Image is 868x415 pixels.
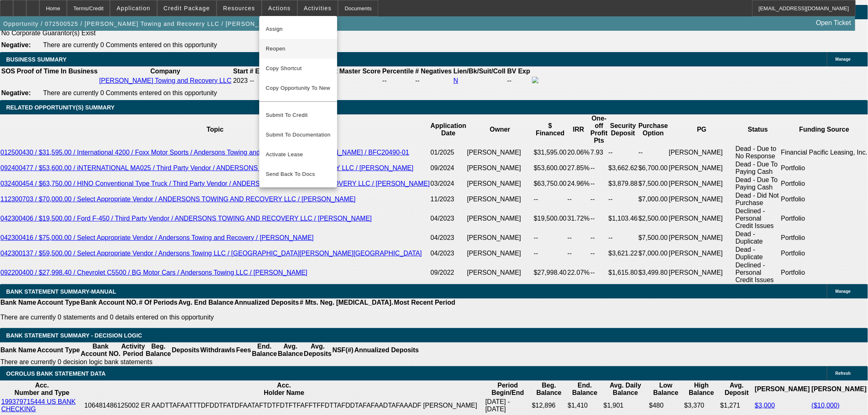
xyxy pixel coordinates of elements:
span: Assign [266,24,331,34]
span: Send Back To Docs [266,169,331,179]
span: Reopen [266,44,331,54]
span: Copy Shortcut [266,64,331,73]
span: Submit To Credit [266,110,331,120]
span: Activate Lease [266,150,331,160]
span: Submit To Documentation [266,130,331,140]
span: Copy Opportunity To New [266,85,330,91]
